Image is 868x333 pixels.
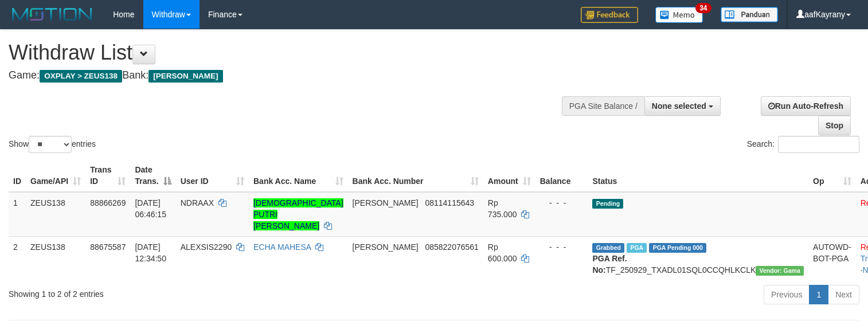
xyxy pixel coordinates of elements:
[540,241,584,253] div: - - -
[655,7,703,23] img: Button%20Memo.svg
[253,198,343,230] a: [DEMOGRAPHIC_DATA] PUTRI [PERSON_NAME]
[644,96,721,116] button: None selected
[778,136,859,153] input: Search:
[488,242,517,263] span: Rp 600.000
[29,136,72,153] select: Showentries
[695,3,711,13] span: 34
[253,242,311,252] a: ECHA MAHESA
[627,243,647,253] span: Marked by aafpengsreynich
[130,159,175,192] th: Date Trans.: activate to sort column descending
[85,159,130,192] th: Trans ID: activate to sort column ascending
[90,198,126,207] span: 88866269
[809,285,828,304] a: 1
[592,199,623,209] span: Pending
[652,101,706,111] span: None selected
[181,242,232,252] span: ALEXSIS2290
[818,116,851,135] a: Stop
[9,136,96,153] label: Show entries
[562,96,644,116] div: PGA Site Balance /
[9,159,26,192] th: ID
[588,236,808,280] td: TF_250929_TXADL01SQL0CCQHLKCLK
[592,243,624,253] span: Grabbed
[488,198,517,219] span: Rp 735.000
[9,70,567,81] h4: Game: Bank:
[249,159,348,192] th: Bank Acc. Name: activate to sort column ascending
[747,136,859,153] label: Search:
[26,192,85,237] td: ZEUS138
[90,242,126,252] span: 88675587
[135,198,166,219] span: [DATE] 06:46:15
[592,254,627,275] b: PGA Ref. No:
[135,242,166,263] span: [DATE] 12:34:50
[353,242,419,252] span: [PERSON_NAME]
[353,198,419,207] span: [PERSON_NAME]
[828,285,859,304] a: Next
[764,285,810,304] a: Previous
[425,242,478,252] span: Copy 085822076561 to clipboard
[40,70,122,83] span: OXPLAY > ZEUS138
[26,159,85,192] th: Game/API: activate to sort column ascending
[756,266,804,276] span: Vendor URL: https://trx31.1velocity.biz
[808,236,856,280] td: AUTOWD-BOT-PGA
[9,41,567,64] h1: Withdraw List
[721,7,778,22] img: panduan.png
[425,198,474,207] span: Copy 08114115643 to clipboard
[808,159,856,192] th: Op: activate to sort column ascending
[649,243,706,253] span: PGA Pending
[483,159,535,192] th: Amount: activate to sort column ascending
[9,284,353,300] div: Showing 1 to 2 of 2 entries
[761,96,851,116] a: Run Auto-Refresh
[148,70,222,83] span: [PERSON_NAME]
[581,7,638,23] img: Feedback.jpg
[348,159,483,192] th: Bank Acc. Number: activate to sort column ascending
[176,159,249,192] th: User ID: activate to sort column ascending
[535,159,588,192] th: Balance
[9,6,96,23] img: MOTION_logo.png
[26,236,85,280] td: ZEUS138
[181,198,214,207] span: NDRAAX
[540,197,584,209] div: - - -
[9,236,26,280] td: 2
[588,159,808,192] th: Status
[9,192,26,237] td: 1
